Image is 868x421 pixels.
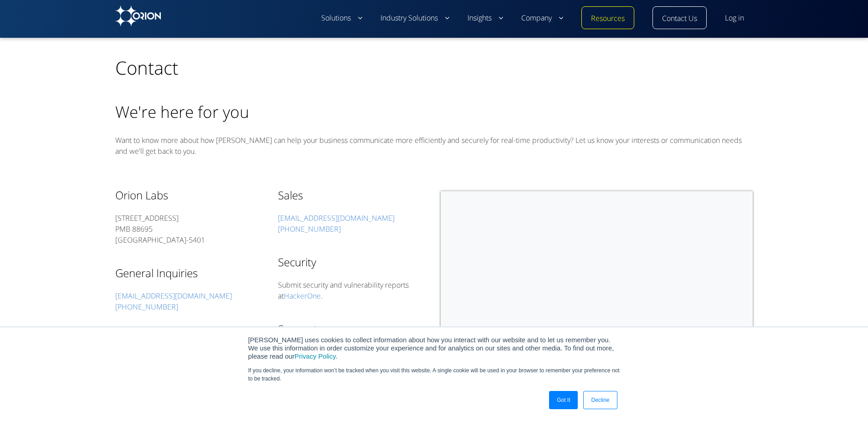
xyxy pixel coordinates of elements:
[115,302,178,312] a: [PHONE_NUMBER]
[278,213,395,223] a: [EMAIL_ADDRESS][DOMAIN_NAME]
[248,336,614,360] span: [PERSON_NAME] uses cookies to collect information about how you interact with our website and to ...
[278,224,341,234] a: [PHONE_NUMBER]
[115,213,264,245] p: [STREET_ADDRESS] PMB 88695 [GEOGRAPHIC_DATA]-5401
[278,279,427,301] p: Submit security and vulnerability reports at .
[591,13,625,24] a: Resources
[662,13,697,24] a: Contact Us
[583,391,617,409] a: Decline
[278,188,427,202] h3: Sales
[278,322,427,335] h3: Support
[294,353,335,360] a: Privacy Policy
[380,13,449,24] a: Industry Solutions
[278,255,427,269] h3: Security
[549,391,578,409] a: Got It
[115,135,753,157] p: Want to know more about how [PERSON_NAME] can help your business communicate more efficiently and...
[822,377,868,421] iframe: Chat Widget
[115,188,264,202] h3: Orion Labs
[321,13,362,24] a: Solutions
[115,266,264,279] h3: General Inquiries
[115,42,178,80] h1: Contact
[115,291,232,301] a: [EMAIL_ADDRESS][DOMAIN_NAME]
[115,5,161,26] img: Orion
[115,102,753,122] h2: We're here for you
[467,13,503,24] a: Insights
[248,366,620,383] p: If you decline, your information won’t be tracked when you visit this website. A single cookie wi...
[725,13,744,24] a: Log in
[284,291,321,301] a: HackerOne
[521,13,563,24] a: Company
